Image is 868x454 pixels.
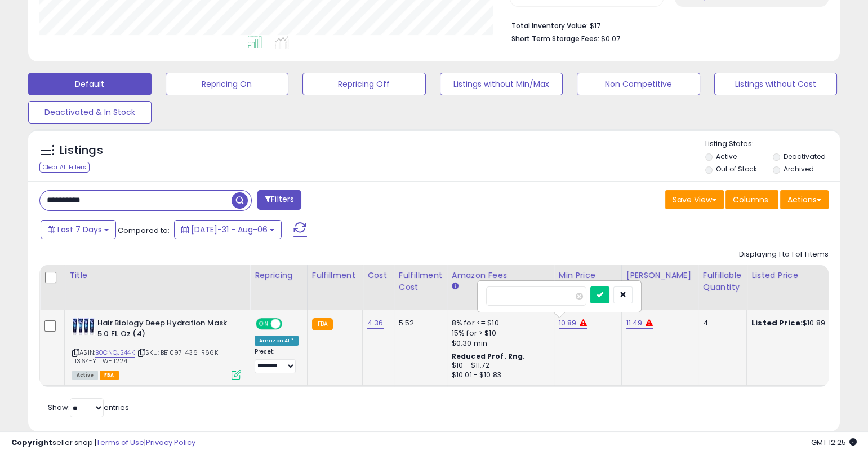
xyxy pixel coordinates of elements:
[733,194,768,205] span: Columns
[751,318,803,328] b: Listed Price:
[751,318,845,328] div: $10.89
[69,270,245,281] div: Title
[312,270,358,281] div: Fulfillment
[784,152,826,161] label: Deactivated
[665,190,724,209] button: Save View
[452,361,545,371] div: $10 - $11.72
[577,73,700,95] button: Non Competitive
[780,190,829,209] button: Actions
[399,270,442,293] div: Fulfillment Cost
[367,318,384,329] a: 4.36
[48,402,129,413] span: Show: entries
[41,220,116,239] button: Last 7 Days
[11,438,195,448] div: seller snap | |
[705,139,840,149] p: Listing States:
[257,190,301,210] button: Filters
[302,73,426,95] button: Repricing Off
[97,318,234,342] b: Hair Biology Deep Hydration Mask 5.0 FL Oz (4)
[72,318,95,335] img: 51DjaYnDwuL._SL40_.jpg
[452,270,549,281] div: Amazon Fees
[72,348,221,365] span: | SKU: BB1097-436-R66K-L1364-YLLW-11224
[739,249,829,260] div: Displaying 1 to 1 of 1 items
[725,190,778,209] button: Columns
[452,328,545,338] div: 15% for > $10
[751,270,849,281] div: Listed Price
[452,371,545,380] div: $10.01 - $10.83
[95,348,135,358] a: B0CNQJ244K
[511,21,588,30] b: Total Inventory Value:
[255,336,299,346] div: Amazon AI *
[452,318,545,328] div: 8% for <= $10
[703,270,742,293] div: Fulfillable Quantity
[511,18,820,32] li: $17
[72,371,98,380] span: All listings currently available for purchase on Amazon
[452,281,459,292] small: Amazon Fees.
[11,437,52,448] strong: Copyright
[39,162,90,173] div: Clear All Filters
[626,270,693,281] div: [PERSON_NAME]
[191,224,268,235] span: [DATE]-31 - Aug-06
[367,270,389,281] div: Cost
[96,437,144,448] a: Terms of Use
[312,318,333,330] small: FBA
[452,338,545,349] div: $0.30 min
[511,34,599,43] b: Short Term Storage Fees:
[784,164,814,174] label: Archived
[146,437,195,448] a: Privacy Policy
[716,164,757,174] label: Out of Stock
[166,73,289,95] button: Repricing On
[811,437,857,448] span: 2025-08-14 12:25 GMT
[60,143,103,158] h5: Listings
[399,318,438,328] div: 5.52
[452,351,526,361] b: Reduced Prof. Rng.
[714,73,838,95] button: Listings without Cost
[559,318,577,329] a: 10.89
[57,224,102,235] span: Last 7 Days
[559,270,617,281] div: Min Price
[626,318,643,329] a: 11.49
[255,270,302,281] div: Repricing
[601,33,620,44] span: $0.07
[28,73,152,95] button: Default
[118,225,170,236] span: Compared to:
[28,101,152,124] button: Deactivated & In Stock
[440,73,563,95] button: Listings without Min/Max
[255,348,299,373] div: Preset:
[703,318,738,328] div: 4
[716,152,737,161] label: Active
[72,318,241,378] div: ASIN:
[100,371,119,380] span: FBA
[174,220,282,239] button: [DATE]-31 - Aug-06
[281,319,299,329] span: OFF
[257,319,271,329] span: ON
